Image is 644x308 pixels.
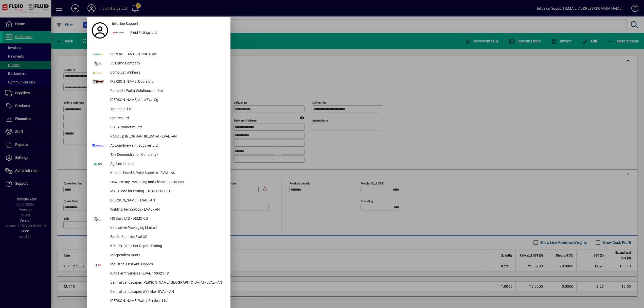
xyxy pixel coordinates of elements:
a: Profile [90,26,110,35]
button: Poolquip [GEOGRAPHIC_DATA] - EVAL -AN [90,132,228,141]
button: Kaiapoi Panel & Paint Supplies - EVAL- AN [90,169,228,178]
div: Hawkes Bay Packaging and Cleaning Solutions [106,178,228,187]
button: Independent Doors [90,251,228,260]
button: Agriline Limited [90,160,228,169]
div: [PERSON_NAME] - EVAL -AN [106,196,228,205]
button: SUPERCLEAN DISTRIBUTORS [90,50,228,59]
div: Agriline Limited [106,160,228,169]
div: Innovative Packaging Limited [106,224,228,233]
div: The Demonstration Company* [106,150,228,160]
div: Kaiapoi Panel & Paint Supplies - EVAL- AN [106,169,228,178]
button: DSL Automotive Ltd [90,123,228,132]
div: Sportco Ltd [106,114,228,123]
button: Automotive Paint Supplies Ltd [90,141,228,150]
div: Farrier Supplies Eval CG [106,233,228,242]
span: Infusion Support [112,21,138,26]
button: King Farm Services - EVAL 150425 TD [90,269,228,278]
button: JS Demo Company [90,59,228,68]
div: Yardlands Ltd [106,105,228,114]
button: [PERSON_NAME] Doors Ltd [90,77,228,87]
button: Yardlands Ltd [90,105,228,114]
button: Central Landscapes [PERSON_NAME][GEOGRAPHIC_DATA] - EVAL - AN [90,278,228,287]
button: [PERSON_NAME] - EVAL -AN [90,196,228,205]
div: JS Demo Company [106,59,228,68]
div: KR_IDD_Blank For Report Testing [106,242,228,251]
div: Industrial First Aid Supplies [106,260,228,269]
div: Automotive Paint Supplies Ltd [106,141,228,150]
button: The Demonstration Company* [90,150,228,160]
div: Independent Doors [106,251,228,260]
button: ComplEat Wellness [90,68,228,77]
a: Infusion Support [110,19,228,28]
button: Welding Technology - EVAL - AN [90,205,228,214]
div: SUPERCLEAN DISTRIBUTORS [106,50,228,59]
div: Central Landscapes [PERSON_NAME][GEOGRAPHIC_DATA] - EVAL - AN [106,278,228,287]
div: King Farm Services - EVAL 150425 TD [106,269,228,278]
div: Poolquip [GEOGRAPHIC_DATA] - EVAL -AN [106,132,228,141]
div: [PERSON_NAME] Doors Ltd [106,77,228,87]
div: [PERSON_NAME] Auto Eval Cg [106,96,228,105]
button: HS Build LTD - DEMO CG [90,214,228,224]
div: Central Landscapes Waiheke - EVAL - AN [106,287,228,297]
div: ComplEat Wellness [106,68,228,77]
button: [PERSON_NAME] Water Services Ltd [90,297,228,306]
div: HS Build LTD - DEMO CG [106,214,228,224]
div: MA - Clone for testing - DO NOT DELETE [106,187,228,196]
button: MA - Clone for testing - DO NOT DELETE [90,187,228,196]
div: DSL Automotive Ltd [106,123,228,132]
div: Complete Water Solutions Limited [106,87,228,96]
div: [PERSON_NAME] Water Services Ltd [106,297,228,306]
div: Fluid Fittings Ltd [126,28,228,38]
button: Complete Water Solutions Limited [90,87,228,96]
div: Welding Technology - EVAL - AN [106,205,228,214]
button: KR_IDD_Blank For Report Testing [90,242,228,251]
button: Farrier Supplies Eval CG [90,233,228,242]
button: [PERSON_NAME] Auto Eval Cg [90,96,228,105]
button: Sportco Ltd [90,114,228,123]
button: Fluid Fittings Ltd [110,28,228,38]
button: Central Landscapes Waiheke - EVAL - AN [90,287,228,297]
button: Innovative Packaging Limited [90,224,228,233]
button: Industrial First Aid Supplies [90,260,228,269]
button: Hawkes Bay Packaging and Cleaning Solutions [90,178,228,187]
